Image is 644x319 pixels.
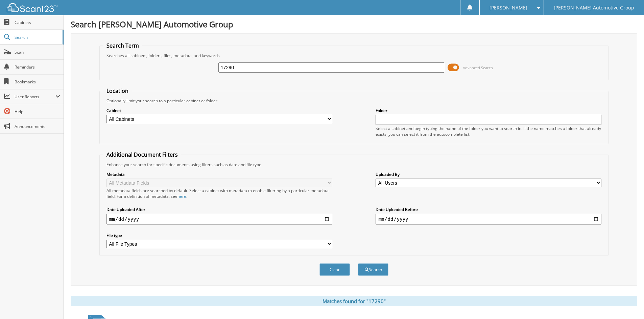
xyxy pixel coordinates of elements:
[376,214,601,224] input: end
[15,79,60,85] span: Bookmarks
[15,34,59,40] span: Search
[490,6,527,10] span: [PERSON_NAME]
[177,193,186,199] a: here
[15,20,60,25] span: Cabinets
[15,49,60,55] span: Scan
[103,162,605,167] div: Enhance your search for specific documents using filters such as date and file type.
[103,53,605,58] div: Searches all cabinets, folders, files, metadata, and keywords
[103,87,132,95] legend: Location
[463,65,493,70] span: Advanced Search
[103,42,142,49] legend: Search Term
[358,263,388,276] button: Search
[103,151,181,158] legend: Additional Document Filters
[71,19,637,30] h1: Search [PERSON_NAME] Automotive Group
[319,263,350,276] button: Clear
[106,214,332,224] input: start
[376,126,601,137] div: Select a cabinet and begin typing the name of the folder you want to search in. If the name match...
[15,64,60,70] span: Reminders
[376,171,601,177] label: Uploaded By
[15,109,60,114] span: Help
[554,6,634,10] span: [PERSON_NAME] Automotive Group
[376,108,601,113] label: Folder
[103,98,605,104] div: Optionally limit your search to a particular cabinet or folder
[106,188,332,199] div: All metadata fields are searched by default. Select a cabinet with metadata to enable filtering b...
[71,296,637,306] div: Matches found for "17290"
[7,3,57,12] img: scan123-logo-white.svg
[15,94,55,100] span: User Reports
[106,108,332,113] label: Cabinet
[106,233,332,238] label: File type
[376,207,601,212] label: Date Uploaded Before
[15,124,60,129] span: Announcements
[106,171,332,177] label: Metadata
[106,207,332,212] label: Date Uploaded After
